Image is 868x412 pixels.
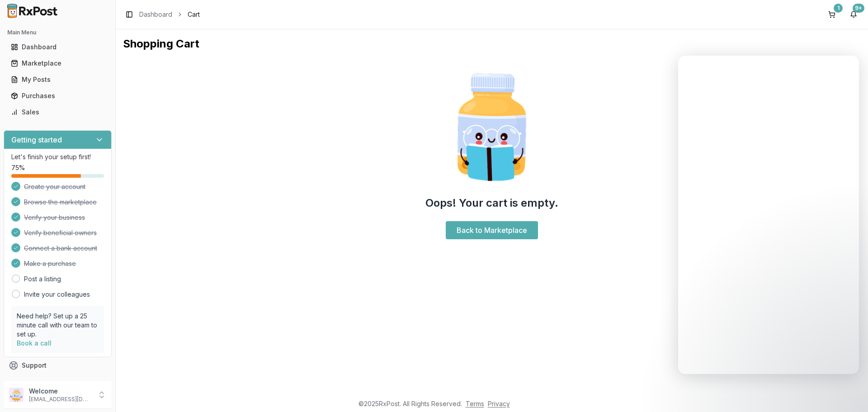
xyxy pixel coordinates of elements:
[4,105,112,119] button: Sales
[17,339,52,347] a: Book a call
[188,10,200,19] span: Cart
[834,4,843,13] div: 1
[123,37,861,51] h1: Shopping Cart
[24,182,85,191] span: Create your account
[4,72,112,87] button: My Posts
[11,108,104,117] div: Sales
[825,7,839,22] button: 1
[139,10,200,19] nav: breadcrumb
[11,91,104,100] div: Purchases
[4,4,61,18] img: RxPost Logo
[17,312,99,339] p: Need help? Set up a 25 minute call with our team to set up.
[11,43,104,52] div: Dashboard
[4,374,112,390] button: Feedback
[29,396,92,403] p: [EMAIL_ADDRESS][DOMAIN_NAME]
[24,213,85,222] span: Verify your business
[4,89,112,103] button: Purchases
[7,71,108,88] a: My Posts
[488,400,510,407] a: Privacy
[837,381,859,403] iframe: Intercom live chat
[4,357,112,374] button: Support
[11,152,104,161] p: Let's finish your setup first!
[22,377,52,386] span: Feedback
[7,39,108,55] a: Dashboard
[24,244,97,253] span: Connect a bank account
[11,75,104,84] div: My Posts
[7,88,108,104] a: Purchases
[7,29,108,36] h2: Main Menu
[425,196,558,210] h2: Oops! Your cart is empty.
[853,4,864,13] div: 9+
[846,7,861,22] button: 9+
[29,387,92,396] p: Welcome
[11,134,62,145] h3: Getting started
[678,56,859,374] iframe: Intercom live chat
[24,198,97,207] span: Browse the marketplace
[11,59,104,68] div: Marketplace
[24,290,90,299] a: Invite your colleagues
[7,55,108,71] a: Marketplace
[4,40,112,54] button: Dashboard
[466,400,484,407] a: Terms
[24,228,97,237] span: Verify beneficial owners
[24,259,76,268] span: Make a purchase
[11,163,25,172] span: 75 %
[139,10,172,19] a: Dashboard
[446,221,538,239] a: Back to Marketplace
[434,69,550,185] img: Smart Pill Bottle
[24,275,61,284] a: Post a listing
[9,388,24,402] img: User avatar
[4,56,112,71] button: Marketplace
[7,104,108,120] a: Sales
